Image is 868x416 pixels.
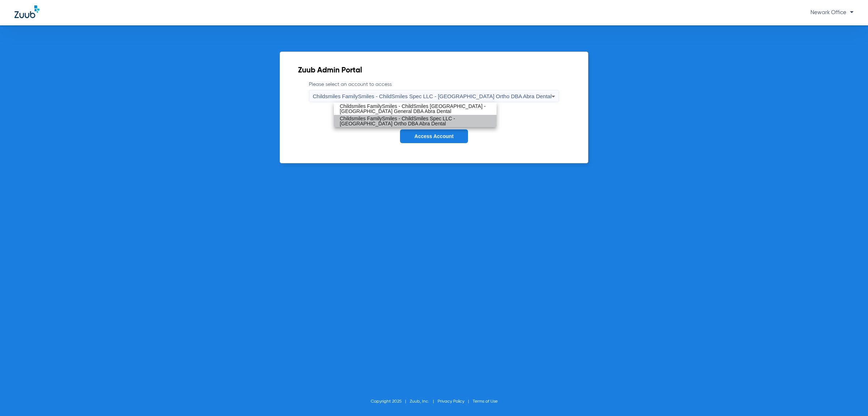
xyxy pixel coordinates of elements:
img: Zuub Logo [14,5,39,18]
span: Access Account [414,133,454,139]
span: Newark Office [810,10,854,15]
h2: Zuub Admin Portal [298,67,570,74]
a: Privacy Policy [438,399,464,404]
label: Please select an account to access [309,81,559,102]
a: Terms of Use [473,399,498,404]
li: Zuub, Inc. [410,398,438,405]
iframe: Chat Widget [832,381,868,416]
span: Childsmiles FamilySmiles - ChildSmiles Spec LLC - [GEOGRAPHIC_DATA] Ortho DBA Abra Dental [313,93,552,99]
li: Copyright 2025 [371,398,410,405]
button: Access Account [400,129,468,143]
